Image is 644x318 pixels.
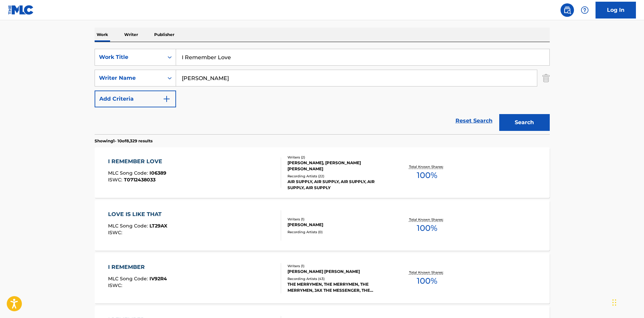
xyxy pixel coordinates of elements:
span: ISWC : [108,229,124,236]
form: Search Form [95,49,550,134]
button: Add Criteria [95,91,176,107]
img: Delete Criterion [542,70,550,86]
div: Recording Artists ( 22 ) [287,174,389,179]
p: Showing 1 - 10 of 8,329 results [95,138,152,144]
button: Search [499,114,550,131]
span: MLC Song Code : [108,223,149,229]
div: Drag [612,292,616,313]
p: Total Known Shares: [409,217,445,222]
iframe: Chat Widget [610,286,644,318]
span: 100 % [417,275,437,287]
img: help [581,6,589,14]
p: Total Known Shares: [409,164,445,169]
a: Log In [596,2,636,19]
div: THE MERRYMEN, THE MERRYMEN, THE MERRYMEN, JAX THE MESSENGER, THE AMALGAMATED [287,281,389,293]
p: Work [95,28,110,42]
span: MLC Song Code : [108,170,149,176]
div: [PERSON_NAME] [287,222,389,228]
a: Public Search [561,3,574,17]
span: ISWC : [108,177,124,183]
div: AIR SUPPLY, AIR SUPPLY, AIR SUPPLY, AIR SUPPLY, AIR SUPPLY [287,179,389,191]
p: Publisher [152,28,176,42]
div: Writers ( 1 ) [287,217,389,222]
a: LOVE IS LIKE THATMLC Song Code:LT29AXISWC:Writers (1)[PERSON_NAME]Recording Artists (0)Total Know... [95,200,550,251]
img: 9d2ae6d4665cec9f34b9.svg [163,95,171,103]
span: LT29AX [149,223,167,229]
a: I REMEMBERMLC Song Code:IV92R4ISWC:Writers (1)[PERSON_NAME] [PERSON_NAME]Recording Artists (43)TH... [95,253,550,304]
div: Help [578,3,591,17]
span: 100 % [417,169,437,181]
span: 100 % [417,222,437,234]
a: Reset Search [452,113,496,128]
div: I REMEMBER LOVE [108,157,166,166]
div: Recording Artists ( 0 ) [287,229,389,235]
p: Writer [122,28,140,42]
div: LOVE IS LIKE THAT [108,210,167,218]
div: Writers ( 1 ) [287,263,389,269]
div: Writer Name [99,74,160,82]
div: [PERSON_NAME], [PERSON_NAME] [PERSON_NAME] [287,160,389,172]
div: Writers ( 2 ) [287,155,389,160]
img: search [563,6,571,14]
span: ISWC : [108,282,124,288]
span: MLC Song Code : [108,276,149,282]
a: I REMEMBER LOVEMLC Song Code:I06389ISWC:T0712438033Writers (2)[PERSON_NAME], [PERSON_NAME] [PERSO... [95,147,550,198]
div: Work Title [99,53,160,61]
div: I REMEMBER [108,263,167,271]
p: Total Known Shares: [409,270,445,275]
img: MLC Logo [8,5,34,15]
span: I06389 [149,170,166,176]
span: IV92R4 [149,276,167,282]
div: Recording Artists ( 43 ) [287,276,389,281]
span: T0712438033 [124,177,156,183]
div: [PERSON_NAME] [PERSON_NAME] [287,269,389,275]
